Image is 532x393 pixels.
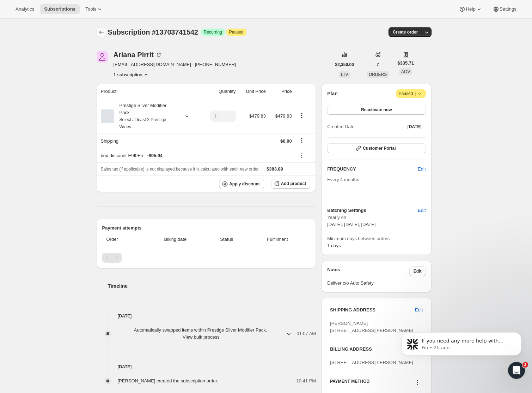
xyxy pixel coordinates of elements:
span: Minimum days between orders [327,235,426,242]
span: 1 days [327,243,341,248]
span: Edit [415,306,423,314]
button: Tools [81,4,108,14]
h3: PAYMENT METHOD [330,379,369,388]
span: 01:07 AM [296,330,316,337]
th: Shipping [97,133,201,149]
button: Edit [414,163,430,175]
button: Edit [409,266,426,276]
button: View bulk process [183,334,220,340]
div: Ariana Pirrit [114,51,163,58]
span: Fulfillment [249,236,306,243]
span: Automatically swapped items within Prestige Silver Modifier Pack . [118,327,285,341]
span: Yearly on [327,214,426,221]
h4: [DATE] [97,312,316,320]
span: [PERSON_NAME] [STREET_ADDRESS][PERSON_NAME] [330,321,413,333]
span: [EMAIL_ADDRESS][DOMAIN_NAME] · [PHONE_NUMBER] [114,61,236,68]
h2: Payment attempts [102,225,311,232]
span: Settings [500,6,516,12]
span: | [415,91,416,96]
span: [PERSON_NAME] created the subscription order. [118,378,218,383]
span: $479.83 [249,113,266,119]
span: $383.89 [267,166,283,172]
div: Prestige Silver Modifier Pack [114,102,178,130]
span: Subscriptions [44,6,75,12]
th: Product [97,84,201,99]
span: Every 4 months [327,177,359,182]
button: Product actions [114,71,149,78]
span: Edit [418,166,426,173]
button: Reactivate now [327,105,426,115]
span: ORDERS [369,72,387,77]
span: LTV [341,72,348,77]
span: Analytics [16,6,34,12]
small: Select at least 2 Prestige Wines [120,117,166,129]
button: [DATE] [403,122,426,132]
button: Apply discount [219,179,264,189]
span: Help [466,6,475,12]
button: Subscriptions [97,27,106,37]
th: Unit Price [238,84,268,99]
button: Shipping actions [296,136,307,144]
span: Add product [281,181,306,186]
span: Sales tax (if applicable) is not displayed because it is calculated with each new order. [101,167,260,172]
th: Order [102,232,145,247]
span: $0.00 [280,138,292,144]
iframe: Intercom notifications message [391,317,532,374]
th: Quantity [200,84,238,99]
th: Price [268,84,294,99]
nav: Pagination [102,253,311,263]
span: [DATE] [408,124,422,130]
button: Edit [411,304,427,316]
button: Create order [389,27,422,37]
button: Help [454,4,487,14]
button: Edit [414,205,430,216]
button: 7 [372,60,383,70]
h3: BILLING ADDRESS [330,346,423,353]
span: Paused [399,90,423,97]
h2: FREQUENCY [327,166,418,173]
span: $335.71 [397,60,414,67]
button: Add product [271,179,310,189]
span: Reactivate now [361,107,392,113]
h2: Timeline [108,282,316,290]
button: Settings [488,4,521,14]
h3: SHIPPING ADDRESS [330,306,415,314]
span: Subscription #13703741542 [108,28,198,36]
span: [STREET_ADDRESS][PERSON_NAME] [330,360,413,365]
span: Ariana Pirrit [97,51,108,62]
button: Product actions [296,112,307,119]
span: 7 [377,62,379,67]
span: - $95.94 [147,152,163,159]
span: 3 [522,362,528,368]
h3: Notes [327,266,409,276]
iframe: Intercom live chat [508,362,525,379]
span: Recurring [204,29,222,35]
span: [DATE], [DATE], [DATE] [327,222,375,227]
span: Created Date [327,123,354,130]
span: Create order [393,29,418,35]
span: Apply discount [229,181,260,187]
span: Customer Portal [363,145,396,151]
button: Automatically swapped items within Prestige Silver Modifier Pack. View bulk process [114,324,297,343]
button: Customer Portal [327,143,426,153]
button: $2,350.00 [331,60,358,70]
span: 10:41 PM [296,377,316,385]
button: Subscriptions [40,4,80,14]
button: Analytics [11,4,38,14]
span: Paused [229,29,244,35]
span: Billing date [146,236,204,243]
h4: [DATE] [97,363,316,370]
span: Edit [414,268,422,274]
span: $2,350.00 [335,62,354,67]
span: AOV [401,69,410,74]
h2: Plan [327,90,338,97]
h6: Batching Settings [327,207,418,214]
span: Status [209,236,245,243]
div: box-discount-E9I0F5 [101,152,292,159]
span: Deliver c/o Auto Safety [327,280,426,287]
span: $479.83 [275,113,292,119]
